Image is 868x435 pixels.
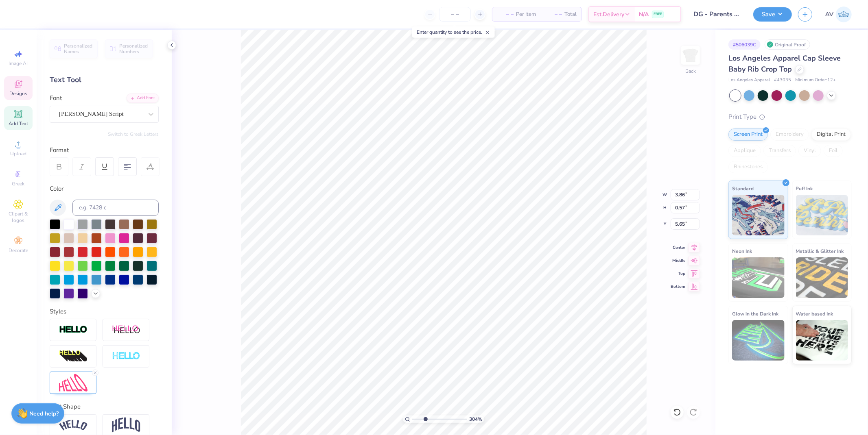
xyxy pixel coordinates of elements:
[112,418,140,433] img: Arch
[732,247,752,255] span: Neon Ink
[50,307,159,316] div: Styles
[728,161,768,173] div: Rhinestones
[72,200,159,216] input: e.g. 7428 c
[50,94,62,103] label: Font
[765,39,810,50] div: Original Proof
[59,420,87,431] img: Arc
[796,184,813,193] span: Puff Ink
[825,10,834,19] span: AV
[671,245,685,250] span: Center
[112,325,140,335] img: Shadow
[654,11,662,17] span: FREE
[770,128,809,141] div: Embroidery
[682,47,699,63] img: Back
[59,325,87,335] img: Stroke
[119,43,148,54] span: Personalized Numbers
[50,146,160,155] div: Format
[439,7,471,22] input: – –
[59,350,87,363] img: 3d Illusion
[728,112,852,122] div: Print Type
[732,195,785,235] img: Standard
[593,10,624,19] span: Est. Delivery
[836,7,852,22] img: Aargy Velasco
[685,67,696,75] div: Back
[671,258,685,263] span: Middle
[12,181,25,187] span: Greek
[10,150,26,157] span: Upload
[497,10,514,19] span: – –
[728,145,761,157] div: Applique
[687,6,747,22] input: Untitled Design
[753,7,792,22] button: Save
[564,10,577,19] span: Total
[732,184,754,193] span: Standard
[127,94,159,103] div: Add Font
[796,320,848,361] img: Water based Ink
[9,247,28,254] span: Decorate
[50,184,159,194] div: Color
[732,309,778,318] span: Glow in the Dark Ink
[30,410,59,418] strong: Need help?
[671,271,685,276] span: Top
[825,7,852,22] a: AV
[671,284,685,289] span: Bottom
[9,120,28,127] span: Add Text
[796,247,844,255] span: Metallic & Glitter Ink
[728,77,770,84] span: Los Angeles Apparel
[469,415,482,423] span: 304 %
[732,257,785,298] img: Neon Ink
[728,53,841,74] span: Los Angeles Apparel Cap Sleeve Baby Rib Crop Top
[795,77,836,84] span: Minimum Order: 12 +
[112,352,140,361] img: Negative Space
[796,257,848,298] img: Metallic & Glitter Ink
[811,128,851,141] div: Digital Print
[9,60,28,67] span: Image AI
[64,43,93,54] span: Personalized Names
[728,128,768,141] div: Screen Print
[59,374,87,391] img: Free Distort
[728,39,761,50] div: # 506039C
[639,10,649,19] span: N/A
[732,320,785,361] img: Glow in the Dark Ink
[824,145,843,157] div: Foil
[796,309,833,318] span: Water based Ink
[108,131,159,137] button: Switch to Greek Letters
[9,90,27,97] span: Designs
[546,10,562,19] span: – –
[763,145,796,157] div: Transfers
[4,211,33,224] span: Clipart & logos
[50,74,159,85] div: Text Tool
[796,195,848,235] img: Puff Ink
[412,26,495,38] div: Enter quantity to see the price.
[774,77,791,84] span: # 43035
[516,10,536,19] span: Per Item
[798,145,821,157] div: Vinyl
[50,402,159,411] div: Text Shape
